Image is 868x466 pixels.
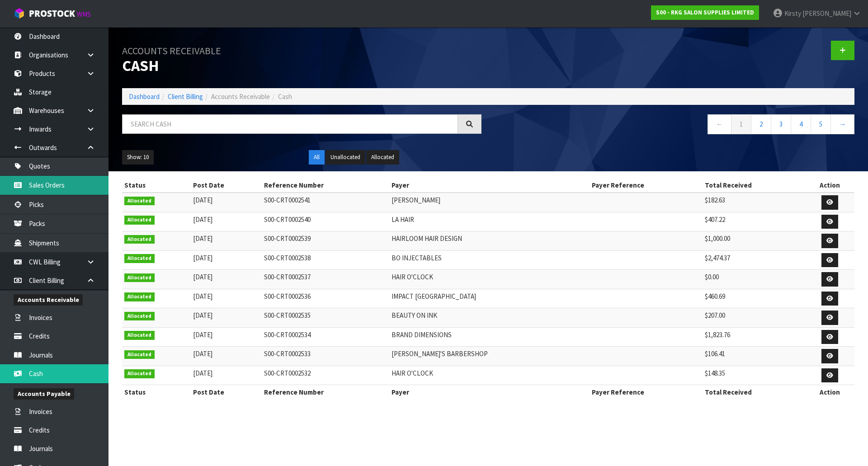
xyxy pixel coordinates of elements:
[124,197,155,206] span: Allocated
[262,231,389,251] td: S00-CRT0002539
[389,193,590,212] td: [PERSON_NAME]
[703,270,805,289] td: $0.00
[262,347,389,366] td: S00-CRT0002533
[771,114,791,134] a: 3
[262,308,389,328] td: S00-CRT0002535
[14,294,83,306] span: Accounts Receivable
[703,231,805,251] td: $1,000.00
[129,92,160,101] a: Dashboard
[191,212,262,231] td: [DATE]
[122,385,191,400] th: Status
[124,235,155,244] span: Allocated
[262,289,389,308] td: S00-CRT0002536
[703,366,805,385] td: $148.35
[731,114,751,134] a: 1
[751,114,771,134] a: 2
[262,270,389,289] td: S00-CRT0002537
[389,212,590,231] td: LA HAIR
[191,347,262,366] td: [DATE]
[309,150,325,165] button: All
[262,193,389,212] td: S00-CRT0002541
[791,114,811,134] a: 4
[389,231,590,251] td: HAIRLOOM HAIR DESIGN
[703,308,805,328] td: $207.00
[703,193,805,212] td: $182.63
[703,178,805,193] th: Total Received
[262,385,389,400] th: Reference Number
[784,9,801,18] span: Kirsty
[389,270,590,289] td: HAIR O'CLOCK
[122,44,221,57] small: Accounts Receivable
[703,250,805,270] td: $2,474.37
[262,212,389,231] td: S00-CRT0002540
[191,308,262,328] td: [DATE]
[14,8,25,19] img: cube-alt.png
[366,150,399,165] button: Allocated
[191,327,262,347] td: [DATE]
[191,193,262,212] td: [DATE]
[389,289,590,308] td: IMPACT [GEOGRAPHIC_DATA]
[262,327,389,347] td: S00-CRT0002534
[124,350,155,359] span: Allocated
[77,10,91,19] small: WMS
[389,385,590,400] th: Payer
[389,178,590,193] th: Payer
[805,178,854,193] th: Action
[278,92,292,101] span: Cash
[122,178,191,193] th: Status
[703,385,805,400] th: Total Received
[191,231,262,251] td: [DATE]
[122,114,458,134] input: Search cash
[191,289,262,308] td: [DATE]
[191,250,262,270] td: [DATE]
[262,250,389,270] td: S00-CRT0002538
[14,388,74,400] span: Accounts Payable
[191,178,262,193] th: Post Date
[389,366,590,385] td: HAIR O'CLOCK
[389,347,590,366] td: [PERSON_NAME]'S BARBERSHOP
[124,331,155,340] span: Allocated
[124,292,155,301] span: Allocated
[495,114,854,137] nav: Page navigation
[122,41,481,75] h1: Cash
[124,216,155,225] span: Allocated
[262,178,389,193] th: Reference Number
[389,250,590,270] td: BO INJECTABLES
[703,347,805,366] td: $106.41
[703,289,805,308] td: $460.69
[590,385,703,400] th: Payer Reference
[805,385,854,400] th: Action
[325,150,365,165] button: Unallocated
[830,114,854,134] a: →
[708,114,731,134] a: ←
[802,9,851,18] span: [PERSON_NAME]
[211,92,270,101] span: Accounts Receivable
[122,150,154,165] button: Show: 10
[168,92,203,101] a: Client Billing
[191,270,262,289] td: [DATE]
[703,327,805,347] td: $1,823.76
[651,5,759,20] a: S00 - RKG SALON SUPPLIES LIMITED
[656,9,754,16] strong: S00 - RKG SALON SUPPLIES LIMITED
[124,312,155,321] span: Allocated
[124,369,155,378] span: Allocated
[811,114,831,134] a: 5
[590,178,703,193] th: Payer Reference
[191,385,262,400] th: Post Date
[124,273,155,282] span: Allocated
[29,8,75,19] span: ProStock
[389,308,590,328] td: BEAUTY ON INK
[703,212,805,231] td: $407.22
[191,366,262,385] td: [DATE]
[262,366,389,385] td: S00-CRT0002532
[389,327,590,347] td: BRAND DIMENSIONS
[124,254,155,263] span: Allocated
